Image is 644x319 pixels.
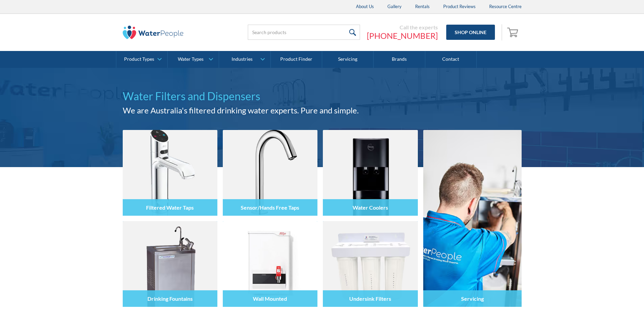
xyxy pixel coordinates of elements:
a: Product Finder [271,51,322,68]
h4: Undersink Filters [349,295,391,302]
div: Industries [232,56,253,62]
img: shopping cart [507,27,520,37]
a: Brands [374,51,425,68]
div: Call the experts [367,24,438,31]
a: Water Types [168,51,219,68]
a: Product Types [116,51,167,68]
img: The Water People [123,26,184,39]
a: Industries [219,51,270,68]
img: Wall Mounted [223,221,317,307]
img: Drinking Fountains [123,221,217,307]
h4: Servicing [461,295,484,302]
div: Product Types [124,56,154,62]
h4: Water Coolers [353,204,388,211]
a: [PHONE_NUMBER] [367,31,438,41]
a: Contact [425,51,477,68]
h4: Sensor/Hands Free Taps [241,204,299,211]
div: Water Types [178,56,204,62]
img: Water Coolers [323,130,418,216]
h4: Wall Mounted [253,295,287,302]
h4: Filtered Water Taps [146,204,194,211]
img: Filtered Water Taps [123,130,217,216]
a: Servicing [322,51,374,68]
a: Open empty cart [505,24,522,41]
img: Undersink Filters [323,221,418,307]
img: Sensor/Hands Free Taps [223,130,317,216]
a: Shop Online [446,25,495,40]
input: Search products [248,25,360,40]
h4: Drinking Fountains [147,295,193,302]
a: Servicing [423,130,522,307]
